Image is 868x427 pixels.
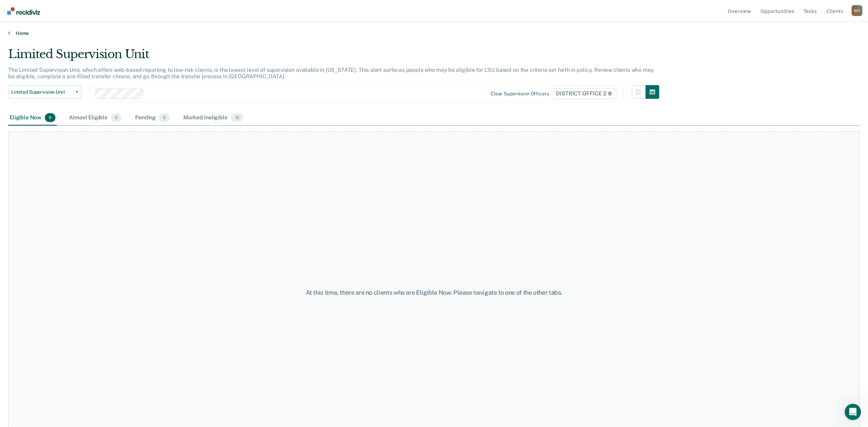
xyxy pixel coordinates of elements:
[159,113,170,122] span: 0
[491,91,549,97] div: Clear supervision officers
[8,67,654,80] p: The Limited Supervision Unit, which offers web-based reporting to low-risk clients, is the lowest...
[111,113,121,122] span: 0
[231,113,243,122] span: 12
[134,110,171,125] div: Pending0
[68,110,123,125] div: Almost Eligible0
[8,30,860,36] a: Home
[852,5,863,16] div: W D
[845,404,861,420] iframe: Intercom live chat
[8,110,57,125] div: Eligible Now0
[552,88,617,99] span: DISTRICT OFFICE 2
[11,89,73,95] span: Limited Supervision Unit
[8,47,659,67] div: Limited Supervision Unit
[45,113,55,122] span: 0
[221,289,647,296] div: At this time, there are no clients who are Eligible Now. Please navigate to one of the other tabs.
[852,5,863,16] button: Profile dropdown button
[8,85,81,99] button: Limited Supervision Unit
[182,110,244,125] div: Marked Ineligible12
[7,7,40,15] img: Recidiviz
